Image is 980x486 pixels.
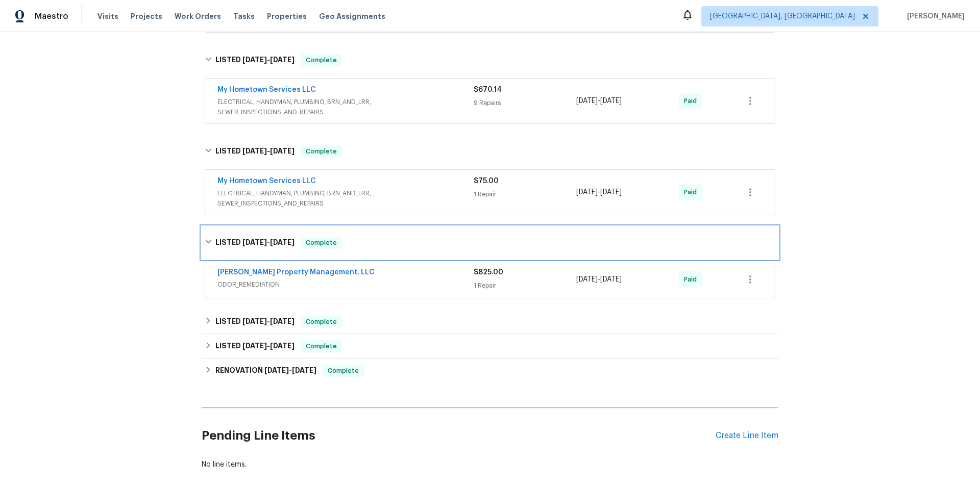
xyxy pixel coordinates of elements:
[131,11,162,21] span: Projects
[270,342,295,349] span: [DATE]
[217,269,375,276] a: [PERSON_NAME] Property Management, LLC
[242,342,267,349] span: [DATE]
[474,86,502,93] span: $670.14
[474,177,499,185] span: $75.00
[270,56,295,63] span: [DATE]
[217,279,474,290] span: ODOR_REMEDIATION
[242,239,295,246] span: -
[716,431,778,441] div: Create Line Item
[217,86,316,93] a: My Hometown Services LLC
[576,189,598,196] span: [DATE]
[215,54,295,66] h6: LISTED
[710,11,855,21] span: [GEOGRAPHIC_DATA], [GEOGRAPHIC_DATA]
[576,96,622,106] span: -
[684,187,701,197] span: Paid
[474,98,576,108] div: 9 Repairs
[576,97,598,105] span: [DATE]
[324,366,363,376] span: Complete
[202,226,778,259] div: LISTED [DATE]-[DATE]Complete
[576,187,622,197] span: -
[202,459,778,470] div: No line items.
[270,239,295,246] span: [DATE]
[242,56,295,63] span: -
[576,276,598,283] span: [DATE]
[242,342,295,349] span: -
[302,146,341,157] span: Complete
[233,13,255,20] span: Tasks
[684,274,701,285] span: Paid
[202,334,778,359] div: LISTED [DATE]-[DATE]Complete
[474,280,576,291] div: 1 Repair
[202,310,778,334] div: LISTED [DATE]-[DATE]Complete
[319,11,385,21] span: Geo Assignments
[242,147,295,155] span: -
[217,188,474,209] span: ELECTRICAL, HANDYMAN, PLUMBING, BRN_AND_LRR, SEWER_INSPECTIONS_AND_REPAIRS
[217,177,316,185] a: My Hometown Services LLC
[215,316,295,328] h6: LISTED
[215,340,295,352] h6: LISTED
[215,145,295,158] h6: LISTED
[302,55,341,65] span: Complete
[264,367,289,374] span: [DATE]
[302,317,341,327] span: Complete
[242,56,267,63] span: [DATE]
[474,269,503,276] span: $825.00
[202,44,778,76] div: LISTED [DATE]-[DATE]Complete
[97,11,118,21] span: Visits
[202,412,716,459] h2: Pending Line Items
[302,238,341,248] span: Complete
[215,237,295,249] h6: LISTED
[474,189,576,199] div: 1 Repair
[684,96,701,106] span: Paid
[242,318,295,325] span: -
[576,274,622,285] span: -
[264,367,316,374] span: -
[270,147,295,155] span: [DATE]
[302,341,341,351] span: Complete
[292,367,316,374] span: [DATE]
[202,359,778,383] div: RENOVATION [DATE]-[DATE]Complete
[600,97,622,105] span: [DATE]
[175,11,221,21] span: Work Orders
[903,11,965,21] span: [PERSON_NAME]
[270,318,295,325] span: [DATE]
[242,147,267,155] span: [DATE]
[215,365,316,377] h6: RENOVATION
[202,135,778,168] div: LISTED [DATE]-[DATE]Complete
[267,11,307,21] span: Properties
[217,97,474,117] span: ELECTRICAL, HANDYMAN, PLUMBING, BRN_AND_LRR, SEWER_INSPECTIONS_AND_REPAIRS
[600,276,622,283] span: [DATE]
[35,11,68,21] span: Maestro
[242,318,267,325] span: [DATE]
[600,189,622,196] span: [DATE]
[242,239,267,246] span: [DATE]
